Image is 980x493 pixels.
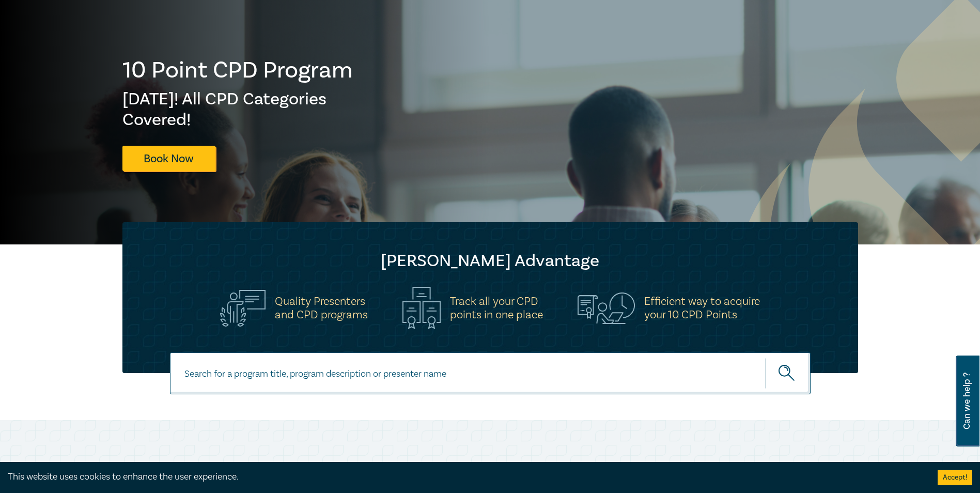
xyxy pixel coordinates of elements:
[122,146,215,171] a: Book Now
[962,362,972,440] span: Can we help ?
[578,292,635,323] img: Efficient way to acquire<br>your 10 CPD Points
[275,295,368,321] h5: Quality Presenters and CPD programs
[8,470,922,484] div: This website uses cookies to enhance the user experience.
[122,57,354,84] h1: 10 Point CPD Program
[938,470,972,485] button: Accept cookies
[402,287,441,329] img: Track all your CPD<br>points in one place
[220,290,266,327] img: Quality Presenters<br>and CPD programs
[143,251,837,271] h2: [PERSON_NAME] Advantage
[450,295,543,321] h5: Track all your CPD points in one place
[122,460,858,481] h2: Featured Programs
[644,295,760,321] h5: Efficient way to acquire your 10 CPD Points
[122,89,354,130] h2: [DATE]! All CPD Categories Covered!
[170,352,811,394] input: Search for a program title, program description or presenter name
